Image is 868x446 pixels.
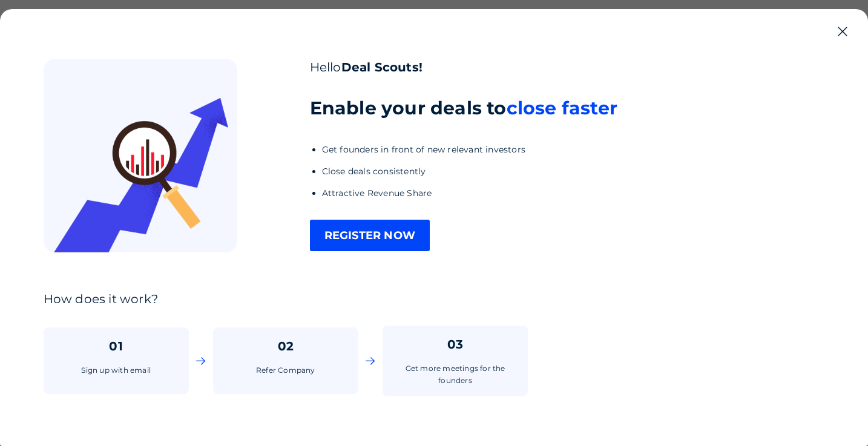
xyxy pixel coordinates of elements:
img: logo [44,59,237,252]
strong: Deal Scouts! [341,60,422,74]
div: REGISTER NOW [310,220,430,251]
div: 03 [447,335,463,353]
span: close faster [507,97,617,119]
div: 02 [278,337,294,355]
li: Get founders in front of new relevant investors [322,142,617,157]
div: How does it work? [44,292,825,306]
div: Get more meetings for the founders [392,362,518,387]
div: Refer Company [256,364,315,376]
span: Enable your deals to [310,97,507,119]
li: Attractive Revenue Share [322,186,617,200]
li: Close deals consistently [322,164,617,179]
span: Hello [310,60,422,74]
div: 01 [109,337,122,355]
div: Sign up with email [81,364,151,376]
